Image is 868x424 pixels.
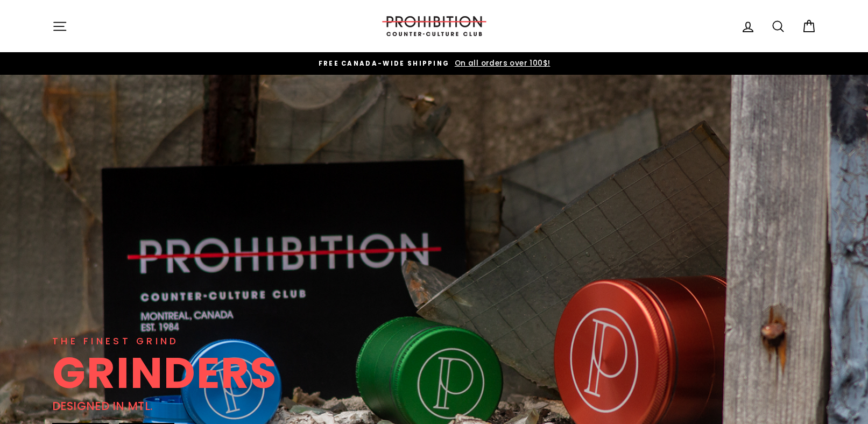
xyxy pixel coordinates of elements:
a: FREE CANADA-WIDE SHIPPING On all orders over 100$! [55,58,814,69]
span: FREE CANADA-WIDE SHIPPING [319,59,450,68]
div: THE FINEST GRIND [52,334,179,349]
span: On all orders over 100$! [452,58,551,68]
img: PROHIBITION COUNTER-CULTURE CLUB [380,16,488,36]
div: DESIGNED IN MTL. [52,397,152,415]
div: GRINDERS [52,351,277,394]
